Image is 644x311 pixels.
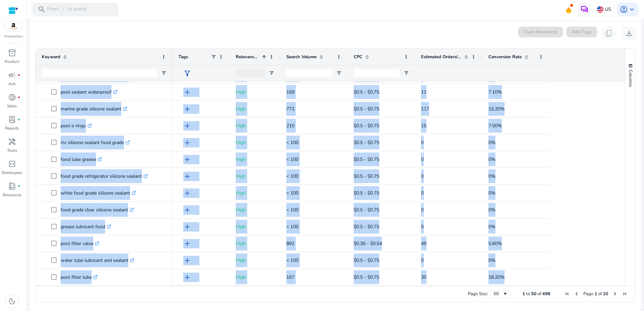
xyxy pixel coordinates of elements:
[183,273,191,281] span: add
[236,220,274,234] p: High
[8,49,16,57] span: inventory_2
[61,169,148,183] p: food grade refrigerator silicone sealant
[625,29,633,37] span: download
[183,189,191,197] span: add
[354,54,362,60] span: CPC
[60,6,66,13] span: /
[354,240,382,247] span: $0.36 - $0.54
[354,69,399,77] input: CPC Filter Input
[488,274,505,280] span: 18.20%
[488,156,495,163] span: 0%
[421,173,424,179] span: 0
[18,118,20,121] span: fiber_manual_record
[574,291,579,297] div: Previous Page
[61,220,111,234] p: grease lubricant food
[336,70,342,76] button: Open Filter Menu
[421,156,424,163] span: 0
[622,27,636,40] button: download
[236,54,259,60] span: Relevance Score
[627,70,634,87] span: Columns
[179,54,188,60] span: Tags
[61,85,118,99] p: pool sealant waterproof
[488,223,495,230] span: 0%
[622,291,627,297] div: Last Page
[488,257,495,264] span: 0%
[488,207,495,213] span: 0%
[421,89,426,95] span: 11
[493,291,503,297] div: 50
[236,186,274,200] p: High
[61,119,92,133] p: pool o rings
[531,291,537,297] span: 50
[42,69,157,77] input: Keyword Filter Input
[38,5,46,13] span: search
[354,89,379,95] span: $0.5 - $0.75
[421,257,424,264] span: 0
[269,70,274,76] button: Open Filter Menu
[421,274,426,280] span: 30
[286,123,294,129] span: 210
[4,34,23,39] p: Marketplace
[522,291,525,297] span: 1
[526,291,530,297] span: to
[605,3,611,15] p: US
[8,297,16,305] span: dark_mode
[236,136,274,149] p: High
[183,256,191,265] span: add
[183,240,191,248] span: add
[468,291,488,297] div: Page Size:
[18,185,20,187] span: fiber_manual_record
[236,253,274,267] p: High
[542,291,550,297] span: 498
[488,139,495,146] span: 0%
[488,89,502,95] span: 7.10%
[18,74,20,76] span: fiber_manual_record
[61,102,127,116] p: marine grade silicone sealant
[236,237,274,250] p: High
[286,240,294,247] span: 892
[61,253,134,267] p: water lube lubricant and sealant
[183,155,191,164] span: add
[354,274,379,280] span: $0.5 - $0.75
[565,291,570,297] div: First Page
[583,291,593,297] span: Page
[4,21,23,31] img: amazon.svg
[286,207,298,213] span: < 100
[421,240,426,247] span: 49
[286,106,294,112] span: 772
[488,190,495,196] span: 0%
[8,138,16,146] span: handyman
[236,85,274,99] p: High
[286,223,298,230] span: < 100
[421,106,429,112] span: 117
[183,105,191,113] span: add
[8,115,16,124] span: lab_profile
[286,173,298,179] span: < 100
[597,6,604,13] img: us.svg
[421,54,461,60] span: Estimated Orders/Month
[183,223,191,231] span: add
[61,237,99,250] p: pool filter valve
[612,291,618,297] div: Next Page
[8,160,16,168] span: code_blocks
[490,290,510,298] div: Page Size
[7,147,17,153] p: Tools
[236,102,274,116] p: High
[236,152,274,166] p: High
[183,88,191,96] span: add
[42,54,60,60] span: Keyword
[236,270,274,284] p: High
[61,136,130,149] p: rtv silicone sealant food grade
[286,54,317,60] span: Search Volume
[61,270,98,284] p: pool filter lube
[18,96,20,99] span: fiber_manual_record
[183,122,191,130] span: add
[354,207,379,213] span: $0.5 - $0.75
[286,190,298,196] span: < 100
[421,223,424,230] span: 0
[286,89,294,95] span: 169
[488,123,502,129] span: 7.50%
[421,190,424,196] span: 0
[8,93,16,101] span: donut_small
[354,156,379,163] span: $0.5 - $0.75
